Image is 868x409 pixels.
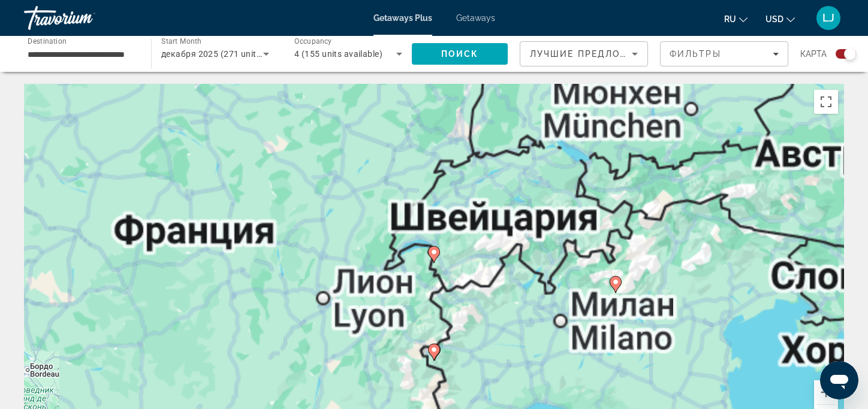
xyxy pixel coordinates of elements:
button: User Menu [813,5,844,31]
span: USD [765,14,783,24]
button: Увеличить [814,380,838,404]
button: Включить полноэкранный режим [814,90,838,114]
input: Select destination [28,47,135,62]
span: декабря 2025 (271 units available) [161,49,302,59]
span: Лучшие предложения [530,49,658,59]
span: карта [800,46,827,62]
mat-select: Sort by [530,47,638,61]
span: ru [724,14,736,24]
span: Destination [28,37,67,45]
span: Start Month [161,37,201,46]
span: Поиск [441,49,479,59]
span: Фильтры [670,49,721,59]
button: Search [412,43,508,65]
a: Getaways Plus [373,13,432,23]
button: Change language [724,10,748,28]
button: Change currency [765,10,795,28]
a: Getaways [456,13,495,23]
a: Travorium [24,2,144,34]
span: 4 (155 units available) [294,49,382,59]
span: LJ [822,12,834,24]
button: Filters [660,41,788,66]
iframe: Кнопка запуска окна обмена сообщениями [820,361,858,399]
span: Occupancy [294,37,332,46]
